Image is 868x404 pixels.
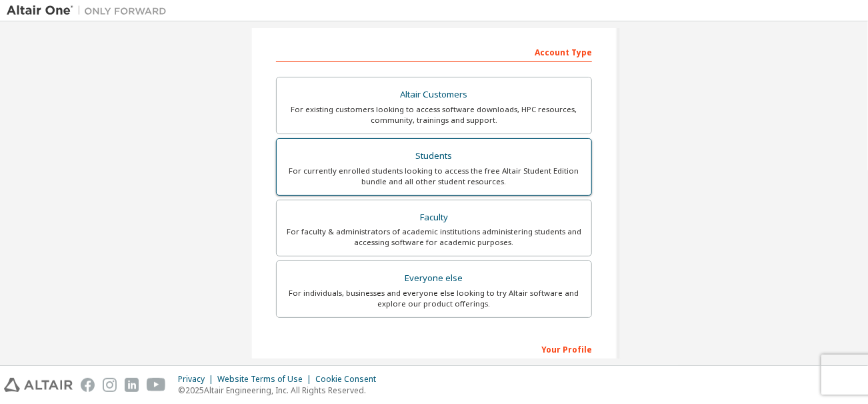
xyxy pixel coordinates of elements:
div: Account Type [276,41,592,62]
div: Website Terms of Use [217,374,315,385]
img: Altair One [7,4,173,17]
div: Your Profile [276,338,592,359]
div: For faculty & administrators of academic institutions administering students and accessing softwa... [285,226,583,248]
img: altair_logo.svg [4,378,73,392]
img: instagram.svg [103,378,117,392]
div: For currently enrolled students looking to access the free Altair Student Edition bundle and all ... [285,166,583,187]
img: linkedin.svg [125,378,139,392]
div: Privacy [178,374,217,385]
img: facebook.svg [81,378,95,392]
img: youtube.svg [147,378,166,392]
p: © 2025 Altair Engineering, Inc. All Rights Reserved. [178,385,384,396]
div: For individuals, businesses and everyone else looking to try Altair software and explore our prod... [285,288,583,309]
div: Students [285,147,583,166]
div: Everyone else [285,269,583,288]
div: Altair Customers [285,85,583,104]
div: For existing customers looking to access software downloads, HPC resources, community, trainings ... [285,104,583,126]
div: Faculty [285,208,583,227]
div: Cookie Consent [315,374,384,385]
